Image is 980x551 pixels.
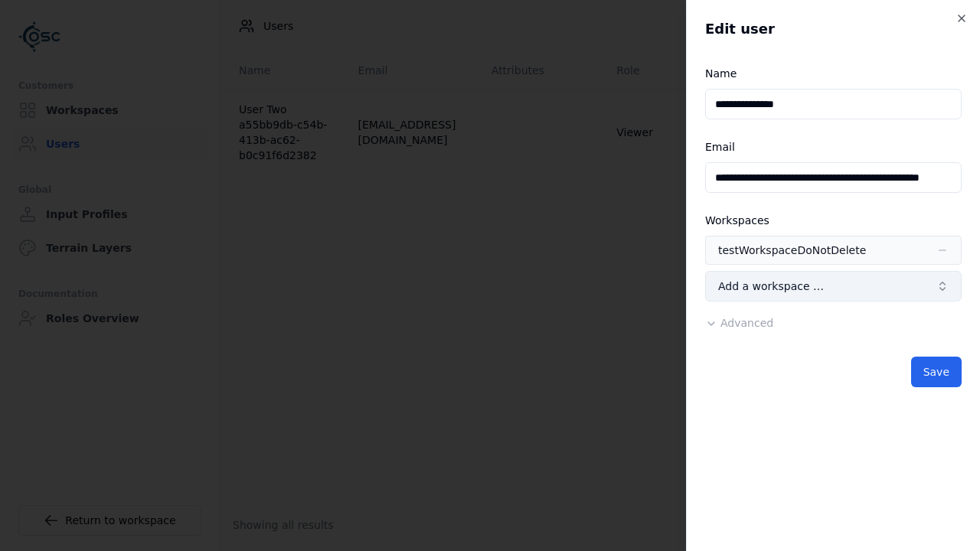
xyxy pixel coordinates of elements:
[720,317,773,329] span: Advanced
[705,18,962,40] h2: Edit user
[718,243,866,258] div: testWorkspaceDoNotDelete
[705,315,773,331] button: Advanced
[705,141,735,153] label: Email
[705,67,737,80] label: Name
[705,214,769,227] label: Workspaces
[718,279,824,294] span: Add a workspace …
[911,357,962,387] button: Save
